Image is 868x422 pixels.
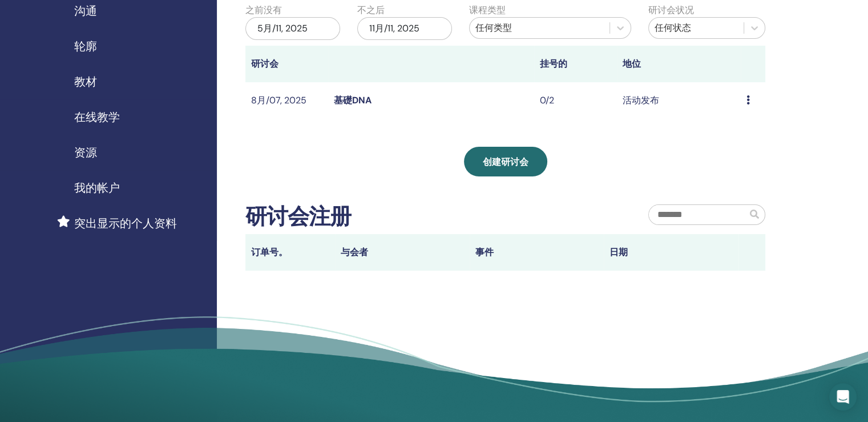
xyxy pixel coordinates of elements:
[829,383,857,411] div: Open Intercom Messenger
[74,215,177,232] span: 突出显示的个人资料
[245,3,282,17] label: 之前没有
[74,144,97,161] span: 资源
[604,234,738,271] th: 日期
[74,2,97,19] span: 沟通
[464,147,547,176] a: 创建研讨会
[357,17,452,40] div: 11月/11, 2025
[245,17,340,40] div: 5月/11, 2025
[483,156,528,168] span: 创建研讨会
[74,38,97,55] span: 轮廓
[534,46,617,82] th: 挂号的
[617,82,741,119] td: 活动发布
[617,46,741,82] th: 地位
[245,234,335,271] th: 订单号。
[534,82,617,119] td: 0/2
[245,46,328,82] th: 研讨会
[475,21,604,35] div: 任何类型
[74,179,120,196] span: 我的帐户
[470,234,604,271] th: 事件
[335,234,470,271] th: 与会者
[245,82,328,119] td: 8月/07, 2025
[648,3,694,17] label: 研讨会状况
[655,21,738,35] div: 任何状态
[334,94,372,106] a: 基礎DNA
[74,73,97,90] span: 教材
[469,3,506,17] label: 课程类型
[74,108,120,126] span: 在线教学
[357,3,385,17] label: 不之后
[245,204,351,230] h2: 研讨会注册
